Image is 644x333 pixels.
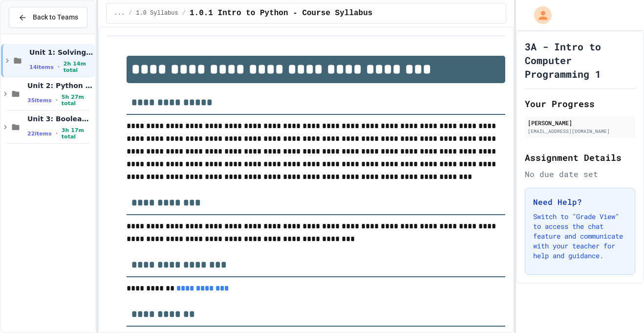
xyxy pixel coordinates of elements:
[525,168,635,180] div: No due date set
[62,94,93,107] span: 5h 27m total
[528,118,632,127] div: [PERSON_NAME]
[64,61,93,73] span: 2h 14m total
[9,7,87,28] button: Back to Teams
[528,128,632,135] div: [EMAIL_ADDRESS][DOMAIN_NAME]
[136,9,178,17] span: 1.0 Syllabus
[29,64,54,70] span: 14 items
[525,97,635,111] h2: Your Progress
[190,7,372,19] span: 1.0.1 Intro to Python - Course Syllabus
[62,127,93,140] span: 3h 17m total
[33,12,78,22] span: Back to Teams
[27,81,93,90] span: Unit 2: Python Fundamentals
[114,9,125,17] span: ...
[525,151,635,164] h2: Assignment Details
[27,114,93,123] span: Unit 3: Booleans and Conditionals
[525,40,635,81] h1: 3A - Intro to Computer Programming 1
[56,96,58,104] span: •
[29,48,93,57] span: Unit 1: Solving Problems in Computer Science
[27,97,52,104] span: 35 items
[129,9,132,17] span: /
[533,212,627,261] p: Switch to "Grade View" to access the chat feature and communicate with your teacher for help and ...
[533,196,627,208] h3: Need Help?
[182,9,186,17] span: /
[56,130,58,137] span: •
[58,63,60,71] span: •
[27,131,52,137] span: 22 items
[524,4,554,26] div: My Account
